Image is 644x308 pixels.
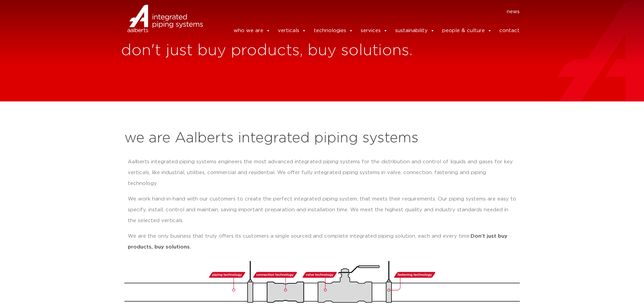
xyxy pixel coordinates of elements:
[278,24,306,38] a: verticals
[314,24,353,38] a: technologies
[361,24,388,38] a: services
[395,24,435,38] a: sustainability
[442,24,492,38] a: people & culture
[124,130,520,146] h2: we are Aalberts integrated piping systems
[128,231,517,253] p: We are the only business that truly offers its customers a single sourced and complete integrated...
[128,194,517,226] p: We work hand-in-hand with our customers to create the perfect integrated piping system, that meet...
[128,157,517,189] p: Aalberts integrated piping systems engineers the most advanced integrated piping systems for the ...
[507,6,520,17] a: news
[213,6,520,17] nav: Menu
[234,24,270,38] a: who we are
[499,24,520,38] a: contact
